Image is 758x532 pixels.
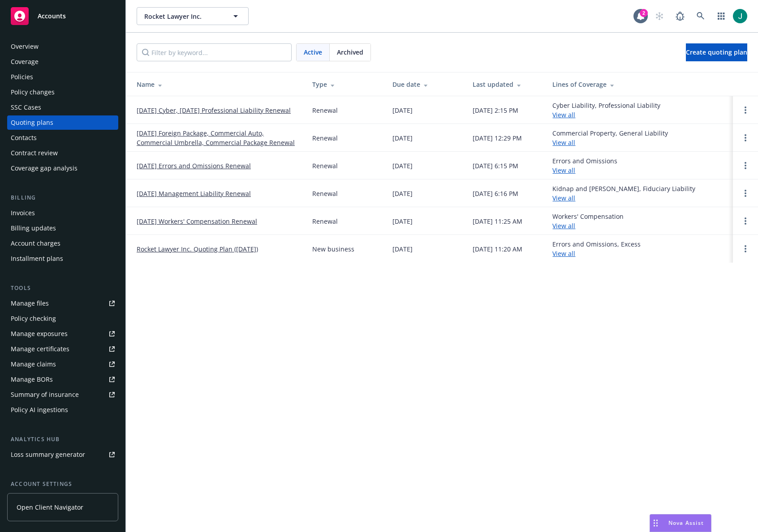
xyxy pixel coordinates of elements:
div: [DATE] 6:16 PM [473,189,518,198]
div: Account settings [7,480,118,489]
div: Policies [11,70,33,84]
a: SSC Cases [7,100,118,115]
div: Due date [392,80,458,89]
span: Active [304,47,322,57]
div: Account charges [11,236,60,251]
div: 2 [640,9,648,17]
a: [DATE] Workers' Compensation Renewal [137,217,257,226]
div: Errors and Omissions, Excess [552,239,641,258]
div: Manage certificates [11,342,69,356]
div: [DATE] 12:29 PM [473,133,522,143]
div: Billing [7,193,118,202]
a: View all [552,194,575,202]
a: Manage files [7,296,118,311]
a: [DATE] Management Liability Renewal [137,189,251,198]
div: SSC Cases [11,100,41,115]
a: Contract review [7,146,118,160]
div: New business [312,244,354,254]
div: Tools [7,284,118,293]
a: Contacts [7,131,118,145]
a: Open options [740,105,751,115]
div: Cyber Liability, Professional Liability [552,101,660,119]
a: Switch app [712,7,730,25]
div: [DATE] [392,189,413,198]
a: Manage exposures [7,327,118,341]
div: [DATE] 2:15 PM [473,106,518,115]
a: Open options [740,243,751,254]
div: Coverage gap analysis [11,161,78,175]
div: Coverage [11,55,39,69]
a: Invoices [7,206,118,220]
span: Archived [337,47,363,57]
span: Rocket Lawyer Inc. [144,12,222,21]
a: Account charges [7,236,118,251]
a: Manage claims [7,357,118,371]
div: Manage exposures [11,327,68,341]
a: Open options [740,160,751,171]
a: Manage certificates [7,342,118,356]
a: Policy checking [7,311,118,326]
button: Nova Assist [650,514,711,532]
a: Coverage [7,55,118,69]
a: Policy AI ingestions [7,403,118,417]
a: [DATE] Errors and Omissions Renewal [137,161,251,170]
a: Open options [740,216,751,226]
a: Policy changes [7,85,118,99]
a: Overview [7,39,118,54]
a: Search [692,7,710,25]
div: Summary of insurance [11,387,79,402]
div: Renewal [312,133,338,143]
div: Manage files [11,296,49,311]
a: Report a Bug [671,7,689,25]
span: Accounts [38,13,66,20]
span: Open Client Navigator [17,502,83,512]
a: View all [552,138,575,147]
a: Open options [740,188,751,199]
div: Renewal [312,217,338,226]
div: Renewal [312,189,338,198]
a: View all [552,221,575,230]
div: Contract review [11,146,58,160]
div: Last updated [473,80,538,89]
div: Analytics hub [7,435,118,444]
a: Summary of insurance [7,387,118,402]
span: Create quoting plan [686,48,747,56]
a: [DATE] Cyber, [DATE] Professional Liability Renewal [137,106,291,115]
div: Loss summary generator [11,447,85,462]
a: Create quoting plan [686,43,747,61]
a: Start snowing [650,7,668,25]
div: Installment plans [11,251,63,266]
div: Overview [11,39,39,54]
a: Policies [7,70,118,84]
a: Manage BORs [7,372,118,387]
a: Rocket Lawyer Inc. Quoting Plan ([DATE]) [137,244,258,254]
a: Billing updates [7,221,118,235]
a: View all [552,249,575,258]
a: [DATE] Foreign Package, Commercial Auto, Commercial Umbrella, Commercial Package Renewal [137,128,298,147]
div: Name [137,80,298,89]
div: Policy checking [11,311,56,326]
div: [DATE] 11:25 AM [473,217,522,226]
a: Open options [740,132,751,143]
div: Contacts [11,131,37,145]
div: [DATE] 6:15 PM [473,161,518,170]
a: Accounts [7,4,118,29]
a: Quoting plans [7,115,118,130]
div: Policy AI ingestions [11,403,68,417]
div: Commercial Property, General Liability [552,128,668,147]
div: Billing updates [11,221,56,235]
button: Rocket Lawyer Inc. [137,7,249,25]
div: Workers' Compensation [552,212,624,230]
a: Coverage gap analysis [7,161,118,175]
span: Nova Assist [668,519,704,527]
img: photo [733,9,747,23]
div: Manage claims [11,357,56,371]
div: Manage BORs [11,372,53,387]
div: Invoices [11,206,35,220]
input: Filter by keyword... [137,43,292,61]
a: View all [552,111,575,119]
div: Lines of Coverage [552,80,726,89]
div: Quoting plans [11,115,53,130]
a: Installment plans [7,251,118,266]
